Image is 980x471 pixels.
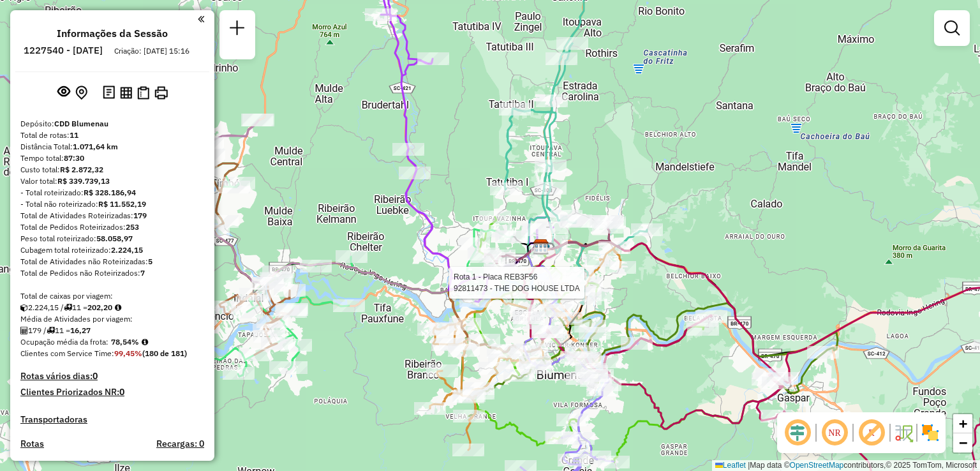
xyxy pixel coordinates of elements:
[20,118,204,130] div: Depósito:
[856,417,887,448] span: Exibir rótulo
[920,422,940,443] img: Exibir/Ocultar setores
[57,27,168,40] h4: Informações da Sessão
[126,222,139,232] strong: 253
[20,348,114,358] span: Clientes com Service Time:
[70,325,91,335] strong: 16,27
[20,256,204,267] div: Total de Atividades não Roteirizadas:
[748,461,750,470] span: |
[117,84,135,101] button: Visualizar relatório de Roteirização
[100,83,117,103] button: Logs desbloquear sessão
[712,460,980,471] div: Map data © contributors,© 2025 TomTom, Microsoft
[142,348,187,358] strong: (180 de 181)
[20,337,108,347] span: Ocupação média da frota:
[119,386,124,398] strong: 0
[84,188,136,197] strong: R$ 328.186,94
[20,267,204,279] div: Total de Pedidos não Roteirizados:
[142,338,148,346] em: Média calculada utilizando a maior ocupação (%Peso ou %Cubagem) de cada rota da sessão. Rotas cro...
[47,327,55,334] i: Total de rotas
[953,433,972,452] a: Zoom out
[140,268,145,278] strong: 7
[133,211,147,220] strong: 179
[24,45,103,56] h6: 1227540 - [DATE]
[225,15,250,44] a: Nova sessão e pesquisa
[148,257,152,266] strong: 5
[533,239,549,255] img: CDD Blumenau
[20,176,204,187] div: Valor total:
[55,82,73,103] button: Exibir sessão original
[20,387,204,398] h4: Clientes Priorizados NR:
[135,84,152,102] button: Visualizar Romaneio
[93,370,98,382] strong: 0
[20,302,204,313] div: 2.224,15 / 11 =
[70,130,78,140] strong: 11
[20,141,204,153] div: Distância Total:
[20,438,44,449] a: Rotas
[790,461,844,470] a: OpenStreetMap
[959,415,967,431] span: +
[959,435,967,451] span: −
[20,130,204,141] div: Total de rotas:
[20,187,204,198] div: - Total roteirizado:
[156,438,204,449] h4: Recargas: 0
[715,461,746,470] a: Leaflet
[20,233,204,244] div: Peso total roteirizado:
[819,417,850,448] span: Ocultar NR
[64,304,72,311] i: Total de rotas
[939,15,965,41] a: Exibir filtros
[20,414,204,425] h4: Transportadoras
[782,417,813,448] span: Ocultar deslocamento
[57,176,110,186] strong: R$ 339.739,13
[111,245,143,255] strong: 2.224,15
[20,313,204,325] div: Média de Atividades por viagem:
[73,83,90,103] button: Centralizar mapa no depósito ou ponto de apoio
[20,325,204,336] div: 179 / 11 =
[64,153,84,163] strong: 87:30
[87,303,112,312] strong: 202,20
[111,337,139,347] strong: 78,54%
[54,119,108,128] strong: CDD Blumenau
[20,290,204,302] div: Total de caixas por viagem:
[20,221,204,233] div: Total de Pedidos Roteirizados:
[20,164,204,176] div: Custo total:
[20,371,204,382] h4: Rotas vários dias:
[109,45,195,57] div: Criação: [DATE] 15:16
[73,142,118,151] strong: 1.071,64 km
[152,84,170,102] button: Imprimir Rotas
[20,304,28,311] i: Cubagem total roteirizado
[20,198,204,210] div: - Total não roteirizado:
[953,414,972,433] a: Zoom in
[114,348,142,358] strong: 99,45%
[60,165,103,174] strong: R$ 2.872,32
[20,327,28,334] i: Total de Atividades
[198,11,204,26] a: Clique aqui para minimizar o painel
[96,234,133,243] strong: 58.058,97
[20,244,204,256] div: Cubagem total roteirizado:
[893,422,914,443] img: Fluxo de ruas
[98,199,146,209] strong: R$ 11.552,19
[115,304,121,311] i: Meta Caixas/viagem: 199,74 Diferença: 2,46
[20,210,204,221] div: Total de Atividades Roteirizadas:
[20,153,204,164] div: Tempo total:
